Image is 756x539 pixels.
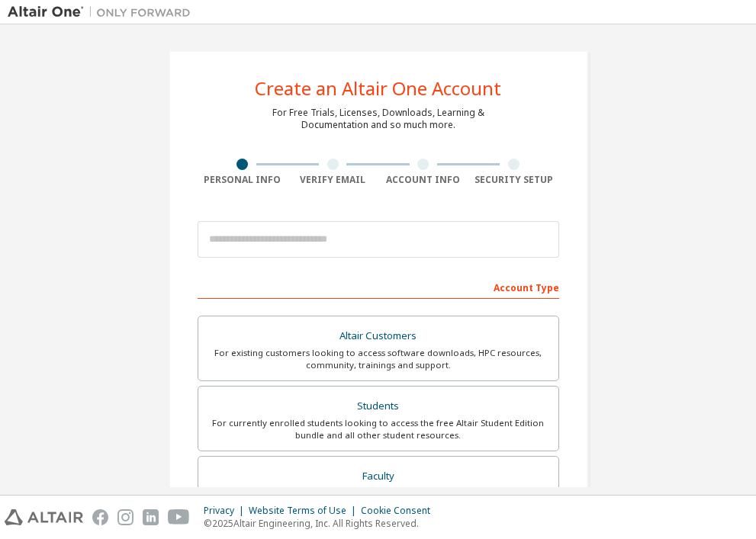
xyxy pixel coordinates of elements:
div: For currently enrolled students looking to access the free Altair Student Edition bundle and all ... [207,417,549,441]
div: Cookie Consent [361,505,439,517]
div: For faculty & administrators of academic institutions administering students and accessing softwa... [207,486,549,511]
div: For existing customers looking to access software downloads, HPC resources, community, trainings ... [207,347,549,371]
div: Account Type [198,274,559,299]
div: Verify Email [288,174,378,186]
div: Privacy [204,505,249,517]
img: youtube.svg [168,509,190,525]
div: Security Setup [468,174,559,186]
div: Altair Customers [207,326,549,347]
div: Website Terms of Use [249,505,361,517]
img: facebook.svg [92,509,108,525]
div: Faculty [207,466,549,487]
div: Students [207,396,549,417]
div: Create an Altair One Account [255,79,501,98]
img: instagram.svg [117,509,134,525]
img: altair_logo.svg [5,509,83,525]
img: Altair One [8,5,198,20]
img: linkedin.svg [143,509,159,525]
p: © 2025 Altair Engineering, Inc. All Rights Reserved. [204,517,439,530]
div: Account Info [378,174,469,186]
div: For Free Trials, Licenses, Downloads, Learning & Documentation and so much more. [272,107,484,131]
div: Personal Info [198,174,288,186]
